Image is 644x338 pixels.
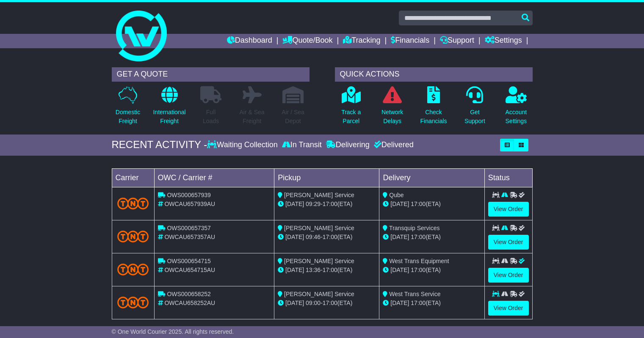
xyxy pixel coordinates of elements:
a: CheckFinancials [420,86,448,130]
a: Track aParcel [341,86,361,130]
span: Qube [389,192,404,198]
div: - (ETA) [278,200,376,209]
div: QUICK ACTIONS [335,67,533,82]
div: (ETA) [383,233,481,242]
span: [DATE] [285,201,304,207]
span: Transquip Services [389,225,439,231]
a: NetworkDelays [381,86,404,130]
span: 09:29 [306,201,321,207]
div: Delivered [372,140,414,150]
span: 17:00 [323,300,337,306]
span: [DATE] [285,267,304,273]
div: GET A QUOTE [112,67,310,82]
p: Full Loads [200,108,221,126]
a: View Order [488,202,529,217]
span: [DATE] [390,300,409,306]
p: Check Financials [420,108,447,126]
span: [DATE] [390,201,409,207]
div: (ETA) [383,299,481,308]
span: [DATE] [390,267,409,273]
span: © One World Courier 2025. All rights reserved. [112,328,234,335]
a: View Order [488,268,529,283]
div: (ETA) [383,266,481,275]
span: 09:46 [306,234,321,240]
a: Tracking [343,34,380,48]
p: International Freight [153,108,185,126]
span: 17:00 [323,267,337,273]
span: [PERSON_NAME] Service [284,258,354,264]
a: View Order [488,235,529,250]
img: TNT_Domestic.png [117,198,149,209]
td: Delivery [379,168,484,187]
div: - (ETA) [278,266,376,275]
span: OWS000658252 [167,291,211,297]
div: RECENT ACTIVITY - [112,139,207,151]
p: Track a Parcel [341,108,361,126]
span: West Trans Equipment [389,258,449,264]
a: InternationalFreight [152,86,186,130]
p: Domestic Freight [116,108,140,126]
img: TNT_Domestic.png [117,297,149,308]
p: Network Delays [381,108,403,126]
div: Waiting Collection [207,140,279,150]
span: [DATE] [390,234,409,240]
span: [PERSON_NAME] Service [284,192,354,198]
span: OWCAU657357AU [164,234,215,240]
span: 17:00 [323,201,337,207]
span: OWCAU658252AU [164,300,215,306]
span: OWS000657357 [167,225,211,231]
img: TNT_Domestic.png [117,231,149,242]
p: Air & Sea Freight [239,108,264,126]
span: OWCAU657939AU [164,201,215,207]
span: 17:00 [411,201,426,207]
a: AccountSettings [505,86,528,130]
a: DomesticFreight [115,86,141,130]
div: (ETA) [383,200,481,209]
td: Carrier [112,168,154,187]
span: [DATE] [285,300,304,306]
td: OWC / Carrier # [154,168,274,187]
a: Dashboard [227,34,272,48]
td: Status [484,168,532,187]
td: Pickup [274,168,379,187]
span: OWS000657939 [167,192,211,198]
span: [PERSON_NAME] Service [284,291,354,297]
div: - (ETA) [278,233,376,242]
div: In Transit [280,140,324,150]
span: 17:00 [411,234,426,240]
a: Settings [485,34,522,48]
div: - (ETA) [278,299,376,308]
span: [PERSON_NAME] Service [284,225,354,231]
span: 17:00 [323,234,337,240]
span: 17:00 [411,300,426,306]
span: [DATE] [285,234,304,240]
span: 17:00 [411,267,426,273]
div: Delivering [324,140,372,150]
a: GetSupport [464,86,486,130]
span: 13:36 [306,267,321,273]
span: 09:00 [306,300,321,306]
a: Financials [391,34,429,48]
a: View Order [488,301,529,316]
a: Support [440,34,474,48]
img: TNT_Domestic.png [117,264,149,275]
p: Account Settings [506,108,527,126]
p: Air / Sea Depot [282,108,304,126]
span: OWS000654715 [167,258,211,264]
span: OWCAU654715AU [164,267,215,273]
a: Quote/Book [282,34,332,48]
p: Get Support [464,108,485,126]
span: West Trans Service [389,291,440,297]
